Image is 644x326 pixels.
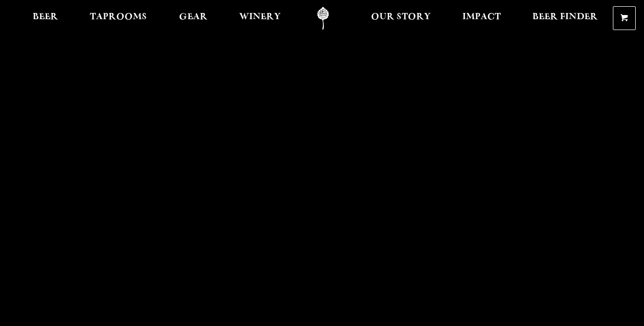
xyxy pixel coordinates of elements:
[83,7,154,30] a: Taprooms
[179,13,208,21] span: Gear
[304,7,342,30] a: Odell Home
[462,13,501,21] span: Impact
[526,7,605,30] a: Beer Finder
[232,7,287,30] a: Winery
[33,13,58,21] span: Beer
[172,7,214,30] a: Gear
[371,13,431,21] span: Our Story
[239,13,281,21] span: Winery
[364,7,437,30] a: Our Story
[26,7,65,30] a: Beer
[90,13,147,21] span: Taprooms
[456,7,508,30] a: Impact
[532,13,598,21] span: Beer Finder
